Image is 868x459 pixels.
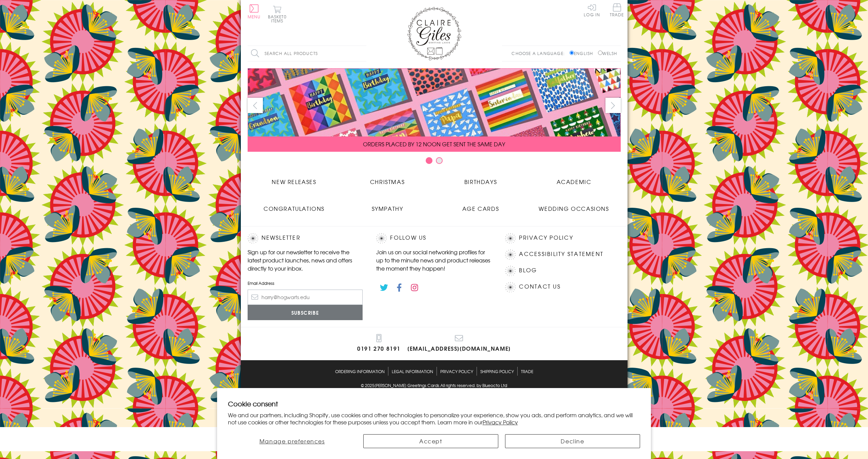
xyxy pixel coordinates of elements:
[584,3,600,17] a: Log In
[259,437,325,445] span: Manage preferences
[248,290,363,305] input: harry@hogwarts.edu
[610,3,624,18] a: Trade
[434,172,527,186] a: Birthdays
[271,14,287,24] span: 0 items
[527,199,621,213] a: Wedding Occasions
[372,204,403,213] span: Sympathy
[228,434,356,448] button: Manage preferences
[605,98,621,113] button: next
[440,367,473,375] a: Privacy Policy
[376,233,491,243] h2: Follow Us
[248,172,341,186] a: New Releases
[519,233,573,242] a: Privacy Policy
[248,98,263,113] button: prev
[248,280,363,286] label: Email Address
[477,382,507,389] a: by Blueocto Ltd
[248,382,621,388] p: © 2025 .
[248,157,621,167] div: Carousel Pagination
[598,50,617,56] label: Welsh
[248,14,261,20] span: Menu
[376,248,491,272] p: Join us on our social networking profiles for up to the minute news and product releases the mome...
[440,382,476,388] span: All rights reserved.
[341,172,434,186] a: Christmas
[527,172,621,186] a: Academic
[268,5,287,23] button: Basket0 items
[519,250,603,259] a: Accessibility Statement
[570,50,596,56] label: English
[464,178,497,186] span: Birthdays
[483,418,518,426] a: Privacy Policy
[228,399,640,408] h2: Cookie consent
[557,178,592,186] span: Academic
[539,204,609,213] span: Wedding Occasions
[248,4,261,19] button: Menu
[370,178,405,186] span: Christmas
[407,334,511,353] a: [EMAIL_ADDRESS][DOMAIN_NAME]
[610,3,624,17] span: Trade
[570,51,574,55] input: English
[519,266,537,275] a: Blog
[462,204,499,213] span: Age Cards
[357,334,401,353] a: 0191 270 8191
[248,233,363,243] h2: Newsletter
[363,434,498,448] button: Accept
[392,367,433,375] a: Legal Information
[248,248,363,272] p: Sign up for our newsletter to receive the latest product launches, news and offers directly to yo...
[374,382,439,389] a: [PERSON_NAME] Greetings Cards
[360,46,366,61] input: Search
[512,50,568,56] p: Choose a language:
[341,199,434,213] a: Sympathy
[272,178,316,186] span: New Releases
[228,411,640,426] p: We and our partners, including Shopify, use cookies and other technologies to personalize your ex...
[248,46,366,61] input: Search all products
[598,51,602,55] input: Welsh
[436,157,443,164] button: Carousel Page 2
[407,7,461,60] img: Claire Giles Greetings Cards
[248,305,363,320] input: Subscribe
[264,204,325,213] span: Congratulations
[521,367,533,375] a: Trade
[480,367,514,375] a: Shipping Policy
[426,157,432,164] button: Carousel Page 1 (Current Slide)
[434,199,527,213] a: Age Cards
[248,199,341,213] a: Congratulations
[335,367,385,375] a: Ordering Information
[363,140,505,148] span: ORDERS PLACED BY 12 NOON GET SENT THE SAME DAY
[519,282,560,291] a: Contact Us
[505,434,640,448] button: Decline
